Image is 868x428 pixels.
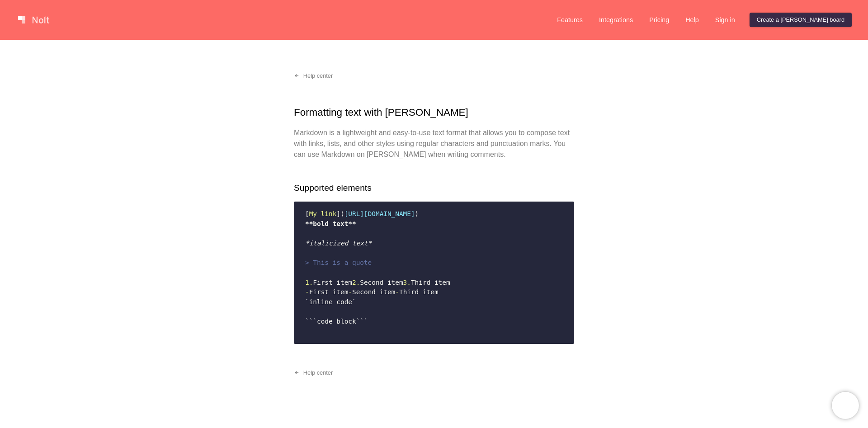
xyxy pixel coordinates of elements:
span: Second item [360,279,403,286]
p: Markdown is a lightweight and easy-to-use text format that allows you to compose text with links,... [294,127,574,160]
a: Help center [287,69,340,83]
span: *italicized text* [305,240,372,247]
span: ]( [336,210,344,217]
h2: Supported elements [294,182,574,195]
span: First item [313,279,352,286]
span: 2. [352,279,360,286]
span: - [395,288,399,296]
a: Features [550,13,590,27]
span: > This is a quote [305,259,372,266]
span: ) [415,210,419,217]
span: ``` [305,318,317,325]
span: Third item [411,279,450,286]
span: code block [317,318,356,325]
iframe: Chatra live chat [832,392,859,419]
a: Integrations [592,13,640,27]
h1: Formatting text with [PERSON_NAME] [294,105,574,120]
a: Help center [287,366,340,380]
span: 1. [305,279,313,286]
span: - [348,288,352,296]
span: - [305,288,309,296]
span: Second item [352,288,395,296]
a: Create a [PERSON_NAME] board [750,13,852,27]
span: [ [305,210,309,217]
a: Help [678,13,706,27]
a: Sign in [708,13,742,27]
span: Third item [399,288,439,296]
span: First item [309,288,349,296]
a: Pricing [642,13,676,27]
span: `inline code` [305,298,356,306]
span: My link [309,210,337,217]
span: 3. [403,279,411,286]
span: [URL][DOMAIN_NAME] [344,210,415,217]
span: ``` [356,318,368,325]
